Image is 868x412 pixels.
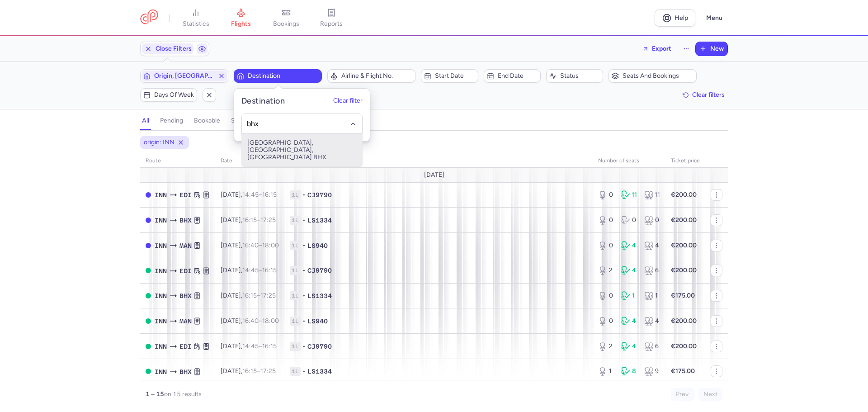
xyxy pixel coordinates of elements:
[260,292,276,299] time: 17:25
[221,367,276,375] span: [DATE],
[621,190,637,199] div: 11
[593,154,665,168] th: number of seats
[307,342,332,351] span: CJ9790
[598,317,614,326] div: 0
[652,45,671,52] span: Export
[307,367,332,376] span: LS1334
[242,266,259,274] time: 14:45
[221,216,276,224] span: [DATE],
[155,266,167,276] span: INN
[221,266,277,274] span: [DATE],
[598,241,614,250] div: 0
[242,191,277,199] span: –
[341,72,412,80] span: Airline & Flight No.
[421,69,478,83] button: Start date
[173,8,218,28] a: statistics
[155,241,167,251] span: Innsbruck-kranebitten, Innsbruck, Austria
[154,91,194,99] span: Days of week
[242,292,276,299] span: –
[248,72,319,80] span: Destination
[146,318,151,324] span: OPEN
[140,88,197,102] button: Days of week
[290,291,301,300] span: 1L
[621,291,637,300] div: 1
[155,316,167,326] span: INN
[598,291,614,300] div: 0
[307,291,332,300] span: LS1334
[140,154,215,168] th: route
[644,317,660,326] div: 4
[671,266,697,274] strong: €200.00
[598,367,614,376] div: 1
[302,216,306,225] span: •
[179,341,192,351] span: Edinburgh, Edinburgh, United Kingdom
[290,317,301,326] span: 1L
[623,72,693,80] span: Seats and bookings
[333,98,363,105] button: Clear filter
[498,72,538,80] span: End date
[231,117,255,125] h4: sold out
[242,242,279,249] span: –
[146,268,151,273] span: OPEN
[290,266,301,275] span: 1L
[140,69,228,83] button: Origin, [GEOGRAPHIC_DATA]
[142,117,149,125] h4: all
[264,8,309,28] a: bookings
[621,266,637,275] div: 4
[242,317,279,325] span: –
[644,367,660,376] div: 9
[155,367,167,377] span: Innsbruck-kranebitten, Innsbruck, Austria
[327,69,415,83] button: Airline & Flight No.
[194,117,220,125] h4: bookable
[242,317,259,325] time: 16:40
[242,342,259,350] time: 14:45
[665,154,705,168] th: Ticket price
[644,241,660,250] div: 4
[598,266,614,275] div: 2
[621,367,637,376] div: 8
[302,190,306,199] span: •
[609,69,697,83] button: Seats and bookings
[221,191,277,199] span: [DATE],
[621,317,637,326] div: 4
[260,367,276,375] time: 17:25
[546,69,603,83] button: Status
[302,317,306,326] span: •
[155,215,167,225] span: Innsbruck-kranebitten, Innsbruck, Austria
[302,367,306,376] span: •
[242,216,257,224] time: 16:15
[262,266,277,274] time: 16:15
[155,291,167,301] span: INN
[179,316,192,326] span: MAN
[242,266,277,274] span: –
[290,241,301,250] span: 1L
[671,242,697,249] strong: €200.00
[621,241,637,250] div: 4
[644,266,660,275] div: 6
[242,367,257,375] time: 16:15
[320,20,343,28] span: reports
[637,42,677,56] button: Export
[644,342,660,351] div: 6
[307,190,332,199] span: CJ9790
[242,216,276,224] span: –
[696,42,727,56] button: New
[671,342,697,350] strong: €200.00
[179,266,192,276] span: EDI
[218,8,264,28] a: flights
[644,190,660,199] div: 11
[302,241,306,250] span: •
[698,388,722,401] button: Next
[242,242,259,249] time: 16:40
[179,291,192,301] span: BHX
[309,8,354,28] a: reports
[164,390,202,398] span: on 15 results
[146,390,164,398] strong: 1 – 15
[621,342,637,351] div: 4
[242,134,362,166] span: [GEOGRAPHIC_DATA], [GEOGRAPHIC_DATA], [GEOGRAPHIC_DATA] BHX
[302,342,306,351] span: •
[262,191,277,199] time: 16:15
[598,342,614,351] div: 2
[307,216,332,225] span: LS1334
[242,292,257,299] time: 16:15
